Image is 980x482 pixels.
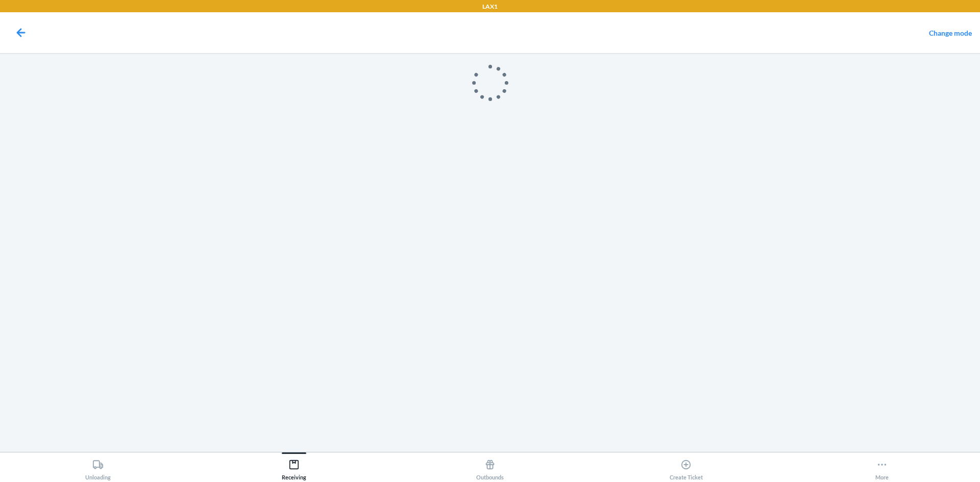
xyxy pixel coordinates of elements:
button: More [784,452,980,480]
div: Create Ticket [670,455,703,480]
button: Outbounds [392,452,588,480]
div: More [875,455,889,480]
a: Change mode [929,29,972,37]
div: Unloading [85,455,111,480]
button: Receiving [196,452,392,480]
div: Receiving [282,455,306,480]
p: LAX1 [482,2,498,11]
div: Outbounds [476,455,504,480]
button: Create Ticket [588,452,784,480]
